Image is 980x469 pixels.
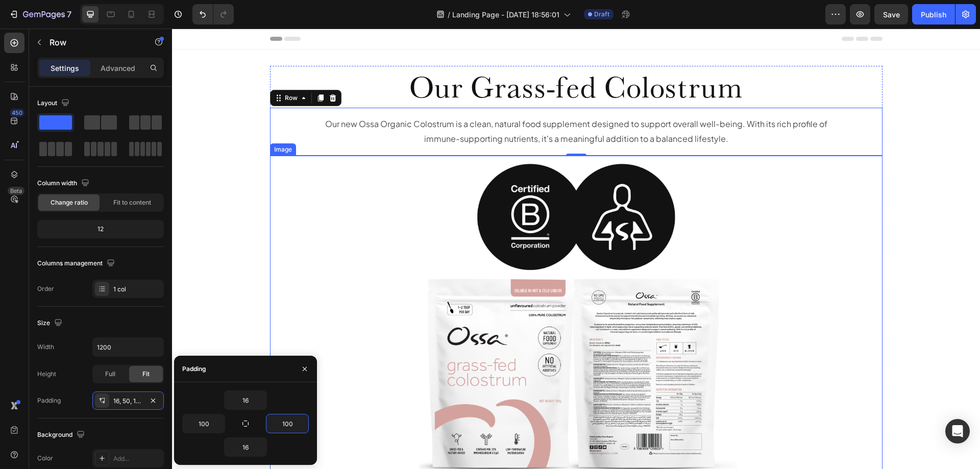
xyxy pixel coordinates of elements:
div: Order [37,284,54,293]
button: Publish [912,4,955,24]
input: Auto [225,438,266,456]
p: Row [50,36,136,48]
iframe: Design area [172,29,980,469]
div: Layout [37,96,71,110]
p: 7 [67,8,71,20]
span: / [448,9,450,20]
div: Height [37,369,56,379]
img: gempages_506847250073256839-f75cc40f-98cf-402b-a702-f385525e7caa.png [190,127,619,449]
input: Auto [183,414,225,433]
div: Publish [921,9,946,20]
span: Full [105,369,115,379]
span: Fit to content [113,198,151,207]
div: Beta [8,187,24,195]
div: Color [37,454,53,463]
span: Landing Page - [DATE] 18:56:01 [452,9,559,20]
div: Padding [37,396,61,405]
div: 450 [10,109,24,117]
div: Open Intercom Messenger [945,419,970,443]
input: Auto [266,414,308,433]
div: Padding [182,364,206,374]
button: Save [874,4,908,24]
div: Columns management [37,257,117,270]
p: Advanced [101,63,135,73]
input: Auto [93,338,163,356]
div: Undo/Redo [192,4,234,24]
div: Image [100,116,122,126]
div: 1 col [113,285,161,294]
div: 16, 50, 16, 100 [113,397,143,406]
div: Size [37,316,64,330]
div: Column width [37,177,91,190]
span: Draft [594,10,609,19]
p: Settings [51,63,79,73]
span: Change ratio [51,198,88,207]
div: Add... [113,454,161,463]
span: Fit [142,369,150,379]
span: Save [883,10,900,19]
input: Auto [225,391,266,409]
div: Width [37,342,54,352]
button: 7 [4,4,76,24]
div: 12 [39,222,162,236]
div: Background [37,428,87,442]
